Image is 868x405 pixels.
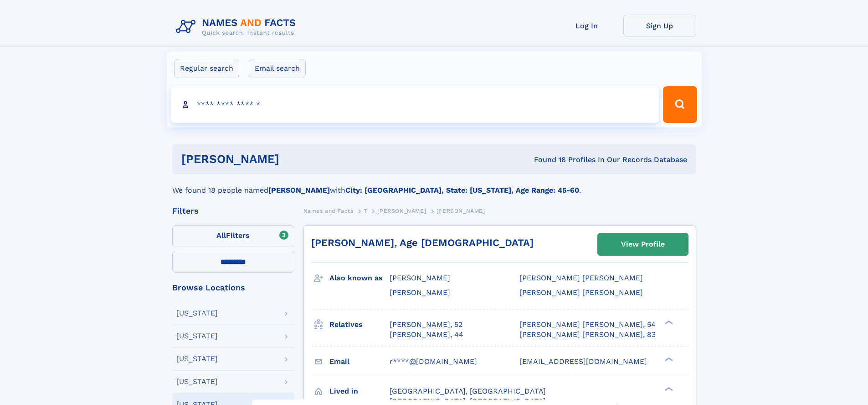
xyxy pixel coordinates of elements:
[390,387,546,395] span: [GEOGRAPHIC_DATA], [GEOGRAPHIC_DATA]
[181,153,407,165] h1: [PERSON_NAME]
[216,231,226,240] span: All
[621,234,665,255] div: View Profile
[171,86,659,123] input: search input
[311,237,534,248] a: [PERSON_NAME], Age [DEMOGRAPHIC_DATA]
[550,15,623,37] a: Log In
[172,15,303,39] img: Logo Names and Facts
[663,386,673,392] div: ❯
[172,225,294,247] label: Filters
[519,357,647,366] span: [EMAIL_ADDRESS][DOMAIN_NAME]
[329,317,390,332] h3: Relatives
[519,320,656,330] a: [PERSON_NAME] [PERSON_NAME], 54
[172,174,696,196] div: We found 18 people named with .
[176,355,218,363] div: [US_STATE]
[623,15,696,37] a: Sign Up
[329,354,390,369] h3: Email
[663,86,697,123] button: Search Button
[345,186,579,195] b: City: [GEOGRAPHIC_DATA], State: [US_STATE], Age Range: 45-60
[176,310,218,317] div: [US_STATE]
[598,233,688,255] a: View Profile
[390,274,450,282] span: [PERSON_NAME]
[364,205,367,216] a: T
[663,356,673,362] div: ❯
[172,207,294,215] div: Filters
[390,330,463,340] a: [PERSON_NAME], 44
[329,270,390,286] h3: Also known as
[519,330,656,340] a: [PERSON_NAME] [PERSON_NAME], 83
[437,208,485,214] span: [PERSON_NAME]
[663,319,673,325] div: ❯
[268,186,330,195] b: [PERSON_NAME]
[303,205,354,216] a: Names and Facts
[249,59,306,78] label: Email search
[176,332,218,340] div: [US_STATE]
[364,208,367,214] span: T
[377,208,426,214] span: [PERSON_NAME]
[176,378,218,385] div: [US_STATE]
[390,320,462,330] a: [PERSON_NAME], 52
[390,288,450,297] span: [PERSON_NAME]
[377,205,426,216] a: [PERSON_NAME]
[329,384,390,399] h3: Lived in
[174,59,239,78] label: Regular search
[172,284,294,292] div: Browse Locations
[519,288,643,297] span: [PERSON_NAME] [PERSON_NAME]
[519,274,643,282] span: [PERSON_NAME] [PERSON_NAME]
[406,155,687,165] div: Found 18 Profiles In Our Records Database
